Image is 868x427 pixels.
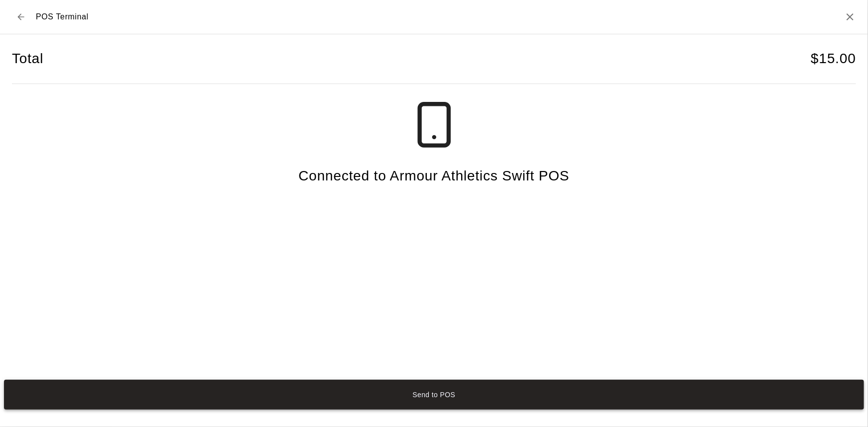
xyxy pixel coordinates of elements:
[811,50,856,68] h4: $ 15.00
[844,11,856,23] button: Close
[12,8,89,26] div: POS Terminal
[12,8,30,26] button: Back to checkout
[12,50,43,68] h4: Total
[298,168,570,185] h4: Connected to Armour Athletics Swift POS
[4,380,864,410] button: Send to POS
